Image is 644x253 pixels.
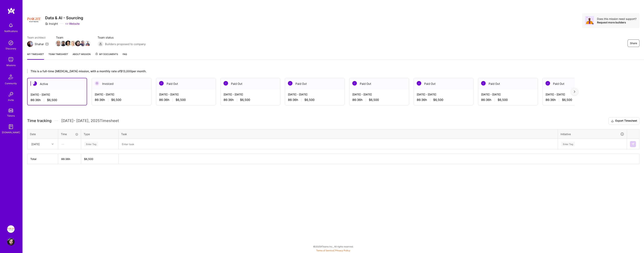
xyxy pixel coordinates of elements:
div: Does this mission need support? [597,17,637,21]
a: Team Member Avatar [80,40,85,47]
span: [DATE] - [DATE] , 2025 Timesheet [61,118,119,123]
div: — [58,139,81,149]
span: $6,500 [369,98,379,102]
img: Invoiced [95,81,99,86]
a: Website [65,22,80,26]
div: Community [5,81,17,85]
img: Team Member Avatar [56,41,61,46]
img: Paid Out [417,81,421,86]
div: Discovery [6,47,16,51]
div: 86:36 h [288,98,341,102]
img: Team Architect [27,41,33,47]
h3: Data & AI - Sourcing [45,16,83,20]
img: Paid Out [288,81,292,86]
img: Company Logo [27,13,41,27]
a: Team Member Avatar [71,40,75,47]
img: Builders proposed to company [98,41,104,47]
a: About Mission [73,52,91,60]
a: User Avatar [6,238,16,246]
div: 86:36 h [417,98,470,102]
img: Paid Out [481,81,486,86]
div: Paid Out [285,78,344,89]
div: [DATE] - [DATE] [288,92,341,96]
img: right [574,90,575,93]
a: Terms of Service [316,249,334,252]
div: [DOMAIN_NAME] [2,130,20,134]
div: [DATE] - [DATE] [159,92,213,96]
span: Share [630,41,637,45]
a: Insight Partners: Data & AI - Sourcing [6,225,16,233]
span: Time tracking [27,118,51,123]
div: Enter Tag [84,141,98,147]
div: Paid Out [478,78,538,89]
div: Invite [8,98,14,102]
div: 86:36 h [159,98,213,102]
a: Team Member Avatar [56,40,61,47]
img: Avatar [585,16,594,25]
div: [DATE] - [DATE] [546,92,599,96]
i: icon Mail [45,42,48,45]
span: My Documents [95,52,118,56]
i: icon Chevron [52,143,54,145]
img: tokens [9,109,13,112]
div: 86:36 h [546,98,599,102]
img: teamwork [7,56,15,63]
a: My Documents [95,52,118,60]
span: $6,500 [240,98,250,102]
a: Team Member Avatar [61,40,66,47]
img: guide book [7,123,15,130]
a: Team timesheet [48,52,68,60]
div: © 2025 ATeams Inc., All rights reserved. [22,242,644,251]
img: User Avatar [7,238,15,246]
button: Export Timesheet [608,117,640,125]
div: Invoiced [92,78,151,89]
div: [DATE] - [DATE] [481,92,535,96]
div: Paid Out [156,78,216,89]
img: Team Member Avatar [70,41,76,46]
img: Community [6,72,15,81]
div: Request more builders [597,21,637,24]
div: [DATE] - [DATE] [224,92,277,96]
a: Team Member Avatar [66,40,71,47]
div: [DATE] [31,142,40,146]
img: Active [32,81,37,86]
span: $6,500 [433,98,443,102]
th: Date [27,129,58,139]
th: Task [119,129,558,139]
span: Team [56,36,90,39]
div: Paid Out [349,78,409,89]
div: [DATE] - [DATE] [352,92,406,96]
div: Insight [45,22,58,26]
th: Type [81,129,119,139]
span: $6,500 [111,98,121,102]
div: 86:36 h [352,98,406,102]
div: Enter Tag [561,141,575,147]
a: Team Member Avatar [75,40,80,47]
span: Builders proposed to company [105,42,146,46]
img: logo [7,7,15,14]
img: Paid Out [224,81,228,86]
a: My timesheet [27,52,44,60]
th: 86:36h [58,154,81,164]
img: Submit [631,143,634,146]
span: $6,500 [47,98,57,102]
i: icon CompanyGray [45,22,48,25]
div: Tokens [7,114,15,118]
img: Insight Partners: Data & AI - Sourcing [7,225,15,233]
span: $6,500 [562,98,572,102]
div: Time [61,132,78,136]
div: [DATE] - [DATE] [417,92,470,96]
span: | [316,249,350,252]
div: 86:36 h [95,98,148,102]
img: Team Member Avatar [65,41,71,46]
button: Share [628,39,640,47]
div: Notifications [4,29,18,33]
span: Team status [98,36,146,39]
img: Paid Out [546,81,550,86]
img: Team Member Avatar [60,41,66,46]
div: [DATE] - [DATE] [95,92,148,96]
img: Invite [7,91,15,98]
span: $6,500 [498,98,508,102]
th: Total [27,154,58,164]
img: discovery [7,39,15,47]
